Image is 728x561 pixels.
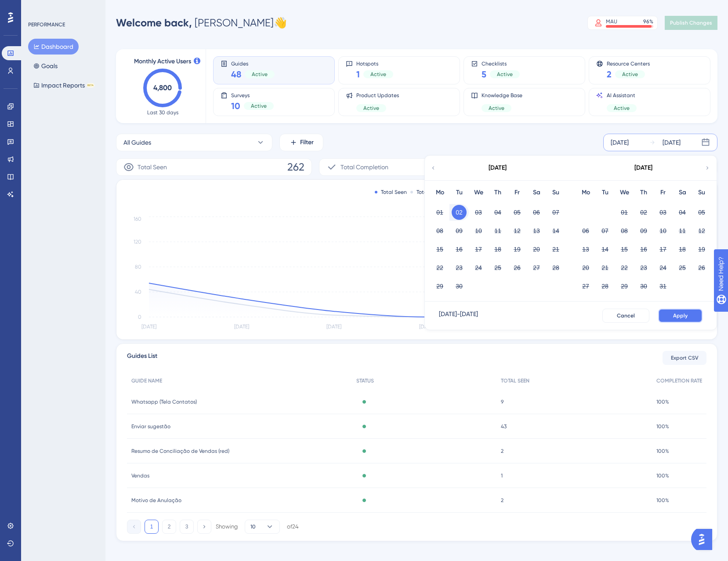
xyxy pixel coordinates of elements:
button: 23 [452,260,467,275]
div: MAU [606,18,617,25]
button: 01 [617,205,632,220]
button: 21 [548,242,563,257]
span: GUIDE NAME [131,377,162,384]
span: Hotspots [356,60,393,66]
button: 29 [432,279,447,294]
button: 22 [617,260,632,275]
button: 13 [529,223,544,238]
span: 2 [501,497,503,504]
div: Total Completion [410,189,459,196]
span: Cancel [617,312,635,319]
span: 1 [356,68,360,80]
button: Cancel [602,309,649,323]
div: Fr [507,187,527,198]
span: COMPLETION RATE [656,377,702,384]
span: Checklists [482,60,520,66]
div: [DATE] - [DATE] [439,309,478,323]
button: 30 [636,279,651,294]
button: 08 [617,223,632,238]
button: 04 [490,205,505,220]
span: Active [363,105,379,112]
tspan: 40 [135,289,141,295]
div: BETA [87,83,94,87]
button: 26 [694,260,709,275]
button: 14 [598,242,612,257]
button: 15 [432,242,447,257]
span: Surveys [231,92,274,98]
div: Th [488,187,507,198]
button: 17 [471,242,486,257]
button: 07 [598,223,612,238]
button: 2 [162,520,176,534]
span: Vendas [131,472,149,479]
div: Mo [430,187,449,198]
button: 06 [578,223,593,238]
div: Mo [576,187,595,198]
button: 20 [529,242,544,257]
span: 5 [482,68,486,80]
span: Filter [300,137,314,148]
span: Resumo de Conciliação de Vendas (red) [131,448,229,455]
div: We [615,187,634,198]
button: 08 [432,223,447,238]
button: 23 [636,260,651,275]
button: 03 [471,205,486,220]
tspan: [DATE] [141,324,156,330]
button: 28 [548,260,563,275]
button: 18 [490,242,505,257]
button: 27 [578,279,593,294]
span: Enviar sugestão [131,423,170,430]
span: Monthly Active Users [134,56,191,67]
span: Publish Changes [670,19,712,26]
button: 25 [490,260,505,275]
span: 100% [656,472,669,479]
div: [DATE] [611,137,629,148]
span: Total Completion [340,162,388,172]
div: PERFORMANCE [28,21,65,28]
button: 11 [675,223,690,238]
button: 21 [598,260,612,275]
button: 1 [145,520,159,534]
span: Active [370,71,386,78]
div: Sa [673,187,692,198]
span: 262 [287,160,304,174]
button: 19 [510,242,525,257]
span: 43 [501,423,507,430]
span: Resource Centers [607,60,650,66]
span: Need Help? [21,2,55,13]
span: 48 [231,68,241,80]
tspan: [DATE] [234,324,249,330]
div: of 24 [287,523,299,531]
span: 2 [607,68,612,80]
button: 02 [636,205,651,220]
button: 03 [656,205,670,220]
button: 26 [510,260,525,275]
button: 02 [452,205,467,220]
tspan: 0 [138,314,141,320]
div: [DATE] [663,137,681,148]
div: Su [546,187,565,198]
span: TOTAL SEEN [501,377,529,384]
button: 04 [675,205,690,220]
div: Th [634,187,653,198]
button: 25 [675,260,690,275]
button: 18 [675,242,690,257]
div: [DATE] [634,163,652,173]
button: 10 [471,223,486,238]
button: 12 [510,223,525,238]
span: All Guides [123,137,151,148]
button: Export CSV [663,351,706,365]
tspan: 80 [135,264,141,270]
div: Tu [449,187,469,198]
button: 16 [452,242,467,257]
span: Guides List [127,351,157,365]
button: 01 [432,205,447,220]
button: Publish Changes [665,16,717,30]
tspan: [DATE] [326,324,341,330]
button: 24 [656,260,670,275]
tspan: 160 [134,216,141,222]
span: Motivo de Anulação [131,497,181,504]
span: 10 [250,523,256,530]
span: Active [614,105,630,112]
button: All Guides [116,134,272,151]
